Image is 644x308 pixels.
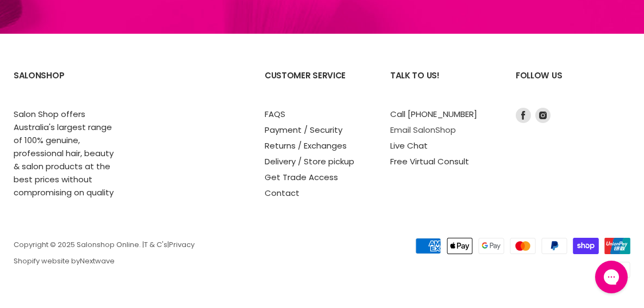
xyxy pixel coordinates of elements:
h2: Follow us [516,62,630,107]
a: Call [PHONE_NUMBER] [390,108,477,120]
h2: Customer Service [265,62,368,107]
a: Email SalonShop [390,124,456,135]
a: Payment / Security [265,124,342,135]
a: Contact [265,187,299,199]
a: FAQS [265,108,285,120]
a: Delivery / Store pickup [265,156,354,167]
h2: Talk to us! [390,62,494,107]
a: Get Trade Access [265,171,338,183]
a: Returns / Exchanges [265,140,347,151]
h2: SalonShop [14,62,117,107]
a: Privacy [169,239,195,250]
a: Nextwave [80,256,115,266]
a: T & C's [144,239,167,250]
p: Copyright © 2025 Salonshop Online. | | Shopify website by [14,241,377,266]
iframe: Gorgias live chat messenger [590,257,633,297]
p: Salon Shop offers Australia's largest range of 100% genuine, professional hair, beauty & salon pr... [14,108,117,199]
a: Free Virtual Consult [390,156,469,167]
a: Live Chat [390,140,428,151]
